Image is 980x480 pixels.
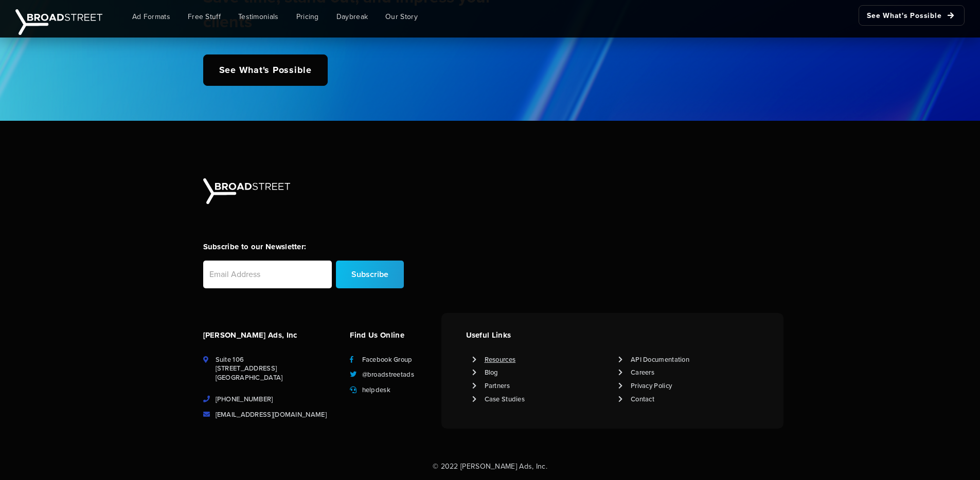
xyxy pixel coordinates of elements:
input: Subscribe [336,261,404,288]
li: Suite 106 [STREET_ADDRESS] [GEOGRAPHIC_DATA] [203,355,337,383]
a: Testimonials [230,5,287,28]
h4: [PERSON_NAME] Ads, Inc [203,329,337,341]
a: Daybreak [329,5,376,28]
a: Blog [485,368,498,377]
a: @broadstreetads [362,370,415,379]
a: Resources [485,355,516,364]
h4: Useful Links [466,329,759,341]
span: Pricing [296,11,319,22]
a: Case Studies [485,395,525,404]
span: Testimonials [238,11,279,22]
a: Free Stuff [180,5,228,28]
a: helpdesk [362,385,390,395]
a: See What's Possible [203,54,328,86]
a: See What's Possible [859,5,965,26]
span: Daybreak [336,11,368,22]
a: Privacy Policy [631,381,672,391]
input: Email Address [203,261,332,288]
span: Ad Formats [132,11,170,22]
img: Broadstreet | The Ad Manager for Small Publishers [203,178,290,204]
a: Partners [485,381,510,391]
a: Pricing [289,5,327,28]
a: API Documentation [631,355,689,364]
span: Our Story [385,11,418,22]
a: Careers [631,368,654,377]
h4: Find Us Online [350,329,435,341]
a: Facebook Group [362,355,413,364]
h4: Subscribe to our Newsletter: [203,241,404,252]
a: Ad Formats [124,5,178,28]
img: Broadstreet | The Ad Manager for Small Publishers [15,9,102,35]
a: Our Story [378,5,425,28]
a: [EMAIL_ADDRESS][DOMAIN_NAME] [216,410,327,419]
span: Free Stuff [188,11,221,22]
a: Contact [631,395,654,404]
a: [PHONE_NUMBER] [216,395,273,404]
